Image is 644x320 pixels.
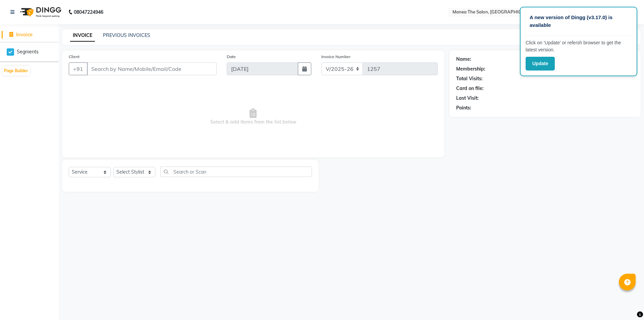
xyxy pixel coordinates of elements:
[17,3,63,21] img: logo
[74,3,103,21] b: 08047224946
[16,31,33,38] span: Invoice
[456,75,483,82] div: Total Visits:
[227,54,236,60] label: Date
[87,62,217,75] input: Search by Name/Mobile/Email/Code
[2,31,57,39] a: Invoice
[69,83,438,150] span: Select & add items from the list below
[17,48,39,55] span: Segments
[530,14,628,29] p: A new version of Dingg (v3.17.0) is available
[321,54,351,60] label: Invoice Number
[526,39,632,53] p: Click on ‘Update’ or refersh browser to get the latest version.
[526,57,555,71] button: Update
[456,104,471,111] div: Points:
[456,95,479,102] div: Last Visit:
[456,56,471,63] div: Name:
[160,167,312,177] input: Search or Scan
[456,85,484,92] div: Card on file:
[69,62,88,75] button: +91
[2,66,30,76] button: Page Builder
[456,65,485,73] div: Membership:
[616,293,637,313] iframe: chat widget
[70,30,95,42] a: INVOICE
[69,54,79,60] label: Client
[103,32,150,38] a: PREVIOUS INVOICES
